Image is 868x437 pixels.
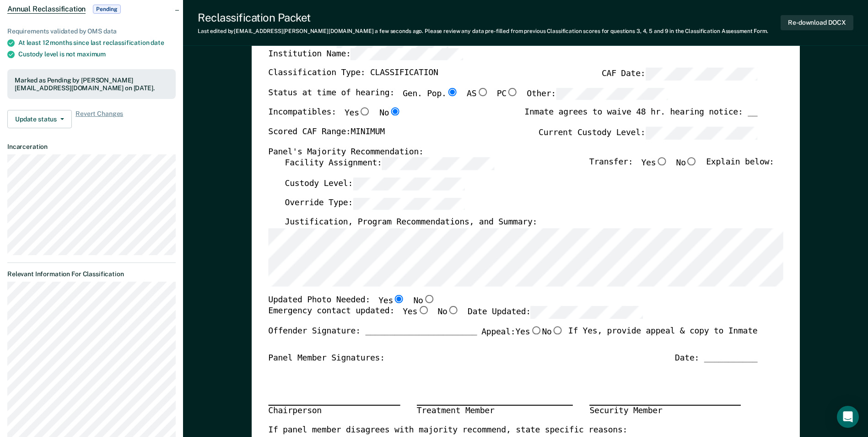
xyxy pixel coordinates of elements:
[268,48,463,60] label: Institution Name:
[417,405,573,417] div: Treatment Member
[7,27,176,35] div: Requirements validated by OMS data
[389,108,401,116] input: No
[359,108,371,116] input: Yes
[413,295,435,306] label: No
[524,108,757,127] div: Inmate agrees to waive 48 hr. hearing notice: __
[837,406,859,428] div: Open Intercom Messenger
[481,327,564,346] label: Appeal:
[527,88,668,100] label: Other:
[198,28,768,34] div: Last edited by [EMAIL_ADDRESS][PERSON_NAME][DOMAIN_NAME] . Please review any data pre-filled from...
[268,108,401,127] div: Incompatibles:
[467,88,488,100] label: AS
[403,88,458,100] label: Gen. Pop.
[345,108,371,120] label: Yes
[151,39,164,46] span: date
[476,88,488,96] input: AS
[268,353,385,364] div: Panel Member Signatures:
[645,127,757,139] input: Current Custody Level:
[350,48,463,60] input: Institution Name:
[437,306,459,319] label: No
[539,127,757,139] label: Current Custody Level:
[7,143,176,151] dt: Incarceration
[602,68,757,80] label: CAF Date:
[656,158,668,166] input: Yes
[403,306,429,319] label: Yes
[645,68,757,80] input: CAF Date:
[93,5,120,14] span: Pending
[268,425,627,436] label: If panel member disagrees with majority recommend, state specific reasons:
[589,158,774,178] div: Transfer: Explain below:
[447,306,459,315] input: No
[15,76,168,92] div: Marked as Pending by [PERSON_NAME][EMAIL_ADDRESS][DOMAIN_NAME] on [DATE].
[18,39,176,47] div: At least 12 months since last reclassification
[423,295,435,303] input: No
[268,88,668,108] div: Status at time of hearing:
[641,158,668,170] label: Yes
[676,158,697,170] label: No
[268,147,757,158] div: Panel's Majority Recommendation:
[7,270,176,278] dt: Relevant Information For Classification
[382,158,494,170] input: Facility Assignment:
[353,178,465,190] input: Custody Level:
[75,110,123,128] span: Revert Changes
[417,306,429,315] input: Yes
[515,327,542,339] label: Yes
[18,50,176,58] div: Custody level is not
[556,88,668,100] input: Other:
[285,197,465,210] label: Override Type:
[268,306,643,327] div: Emergency contact updated:
[77,50,106,58] span: maximum
[378,295,405,306] label: Yes
[686,158,698,166] input: No
[393,295,405,303] input: Yes
[468,306,643,319] label: Date Updated:
[198,11,768,24] div: Reclassification Packet
[542,327,563,339] label: No
[675,353,757,364] div: Date: ___________
[353,197,465,210] input: Override Type:
[268,405,400,417] div: Chairperson
[285,218,537,229] label: Justification, Program Recommendations, and Summary:
[496,88,518,100] label: PC
[268,68,438,80] label: Classification Type: CLASSIFICATION
[268,295,435,306] div: Updated Photo Needed:
[781,15,853,30] button: Re-download DOCX
[7,110,72,128] button: Update status
[375,28,422,34] span: a few seconds ago
[285,158,494,170] label: Facility Assignment:
[589,405,741,417] div: Security Member
[446,88,458,96] input: Gen. Pop.
[7,5,86,14] span: Annual Reclassification
[530,327,542,335] input: Yes
[507,88,518,96] input: PC
[551,327,563,335] input: No
[268,127,385,139] label: Scored CAF Range: MINIMUM
[285,178,465,190] label: Custody Level:
[531,306,643,319] input: Date Updated:
[379,108,401,120] label: No
[268,327,757,353] div: Offender Signature: _______________________ If Yes, provide appeal & copy to Inmate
